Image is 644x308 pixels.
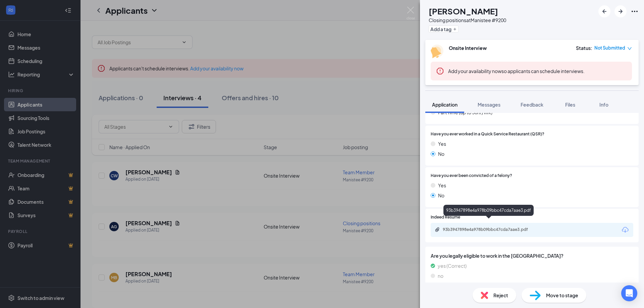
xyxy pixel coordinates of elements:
span: No [438,192,444,199]
b: Onsite Interview [449,45,487,51]
h1: [PERSON_NAME] [429,5,498,17]
div: 93b3947898e4a978b09bbc47cda7aae3.pdf [443,205,534,216]
span: Files [565,102,575,108]
span: yes (Correct) [438,262,467,269]
button: ArrowRight [614,5,627,17]
button: Add your availability now [448,68,501,74]
svg: Plus [453,27,457,31]
span: Application [432,102,458,108]
span: Move to stage [546,292,578,299]
div: 93b3947898e4a978b09bbc47cda7aae3.pdf [443,227,537,232]
a: Paperclip93b3947898e4a978b09bbc47cda7aae3.pdf [435,227,543,233]
svg: Download [621,226,629,234]
span: Have you ever worked in a Quick Service Restaurant (QSR)? [431,131,544,137]
span: Reject [493,292,508,299]
svg: Error [436,67,444,75]
span: Yes [438,182,446,189]
span: Messages [478,102,500,108]
div: Open Intercom Messenger [621,285,637,301]
svg: Paperclip [435,227,440,232]
div: Status : [576,45,592,51]
svg: Ellipses [631,7,639,15]
span: Feedback [521,102,543,108]
span: so applicants can schedule interviews. [448,68,585,74]
span: no [438,272,443,280]
span: Info [599,102,608,108]
span: No [438,150,444,158]
span: down [627,46,632,51]
button: PlusAdd a tag [429,25,459,33]
svg: ArrowRight [616,7,625,15]
span: Indeed Resume [431,214,460,221]
button: ArrowLeftNew [598,5,610,17]
span: Not Submitted [594,45,625,51]
span: Have you ever been convicted of a felony? [431,173,512,179]
div: Closing positions at Manistee #9200 [429,17,506,23]
span: Yes [438,140,446,147]
svg: ArrowLeftNew [600,7,608,15]
span: Are you legally eligible to work in the [GEOGRAPHIC_DATA]? [431,252,633,259]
